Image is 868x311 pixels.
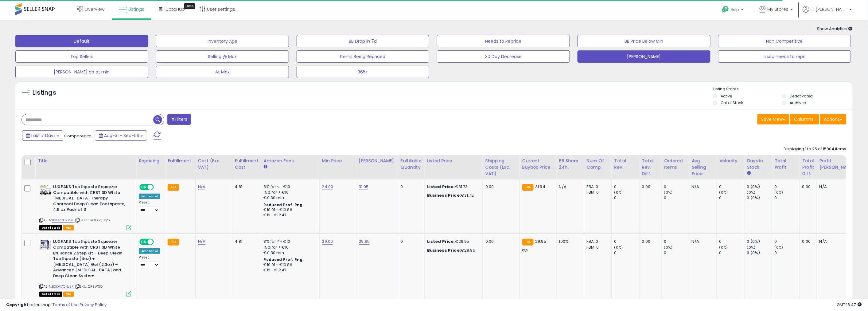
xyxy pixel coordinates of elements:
[139,248,160,254] div: Amazon AI
[427,247,461,253] b: Business Price:
[559,158,582,171] div: BB Share 24h.
[6,302,107,308] div: seller snap | |
[167,114,191,125] button: Filters
[485,239,515,244] div: 0.00
[39,184,52,196] img: 51vRYF7HAPL._SL40_.jpg
[322,238,333,245] a: 29.00
[52,284,74,289] a: B0DR7CNJ3F
[819,239,854,244] div: N/A
[790,100,807,105] label: Archived
[642,158,659,177] div: Total Rev. Diff.
[718,50,851,63] button: issac needs to repri
[84,6,104,12] span: Overview
[140,185,148,190] span: ON
[587,184,607,190] div: FBA: 0
[692,158,714,177] div: Avg Selling Price
[63,292,74,297] span: FBA
[139,200,160,214] div: Preset:
[156,66,289,78] button: At Max
[794,116,814,122] span: Columns
[264,268,315,273] div: €12 - €12.47
[437,50,570,63] button: 30 Day Decrease
[15,35,148,47] button: Default
[168,184,179,191] small: FBA
[401,184,420,190] div: 0
[713,86,853,92] p: Listing States:
[139,255,160,269] div: Preset:
[819,184,854,190] div: N/A
[485,184,515,190] div: 0.00
[614,184,639,190] div: 0
[39,292,62,297] span: All listings that are currently out of stock and unavailable for purchase on Amazon
[264,184,315,190] div: 8% for <= €10
[811,6,848,12] span: Hi [PERSON_NAME]
[747,250,772,256] div: 0 (0%)
[22,130,63,141] button: Last 7 Days
[587,245,607,250] div: FBM: 0
[790,114,819,124] button: Columns
[522,158,554,171] div: Current Buybox Price
[802,158,814,177] div: Total Profit Diff.
[664,239,689,244] div: 0
[75,284,103,289] span: | SKU: CRBWSQ
[559,184,579,190] div: N/A
[664,158,687,171] div: Ordered Items
[587,158,609,171] div: Num of Comp.
[39,225,62,230] span: All listings that are currently out of stock and unavailable for purchase on Amazon
[837,302,862,308] span: 2025-09-14 18:47 GMT
[359,184,369,190] a: 31.95
[664,190,673,195] small: (0%)
[775,158,797,171] div: Total Profit
[15,66,148,78] button: [PERSON_NAME] bb at min
[722,6,730,13] i: Get Help
[719,245,728,250] small: (0%)
[53,184,128,214] b: LUXPAKS Toothpaste Squeezer Compatible with CRST 3D White [MEDICAL_DATA] Therapy Charcoal Deep Cl...
[719,250,744,256] div: 0
[820,114,847,124] button: Actions
[692,239,712,244] div: N/A
[664,195,689,201] div: 0
[297,66,430,78] button: 365+
[39,239,131,296] div: ASIN:
[139,194,160,199] div: Amazon AI
[15,50,148,63] button: Top Sellers
[437,35,570,47] button: Needs to Reprice
[775,184,800,190] div: 0
[614,250,639,256] div: 0
[719,190,728,195] small: (0%)
[140,239,148,245] span: ON
[104,132,139,139] span: Aug-31 - Sep-06
[614,195,639,201] div: 0
[717,1,750,20] a: Help
[768,6,789,12] span: My Stores
[235,239,256,244] div: 4.81
[156,50,289,63] button: Selling @ Max
[427,184,478,190] div: €31.73
[39,239,52,251] img: 419iyGaEOdL._SL40_.jpg
[427,239,478,244] div: €29.95
[401,158,422,171] div: Fulfillable Quantity
[664,245,673,250] small: (0%)
[64,133,92,139] span: Compared to:
[168,158,193,164] div: Fulfillment
[784,146,847,152] div: Displaying 1 to 25 of 15804 items
[747,184,772,190] div: 0 (0%)
[359,238,370,245] a: 29.95
[33,89,56,97] h5: Listings
[53,302,79,308] a: Terms of Use
[731,7,739,12] span: Help
[775,195,800,201] div: 0
[747,171,751,176] small: Days In Stock.
[578,50,710,63] button: [PERSON_NAME]
[790,93,813,99] label: Deactivated
[31,132,56,139] span: Last 7 Days
[614,190,623,195] small: (0%)
[747,195,772,201] div: 0 (0%)
[747,158,769,171] div: Days In Stock
[264,262,315,268] div: €10.01 - €10.86
[264,195,315,201] div: €0.30 min
[427,192,461,198] b: Business Price:
[139,158,162,164] div: Repricing
[264,213,315,218] div: €12 - €12.47
[75,218,111,222] span: | SKU: CRCDSQ-3pk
